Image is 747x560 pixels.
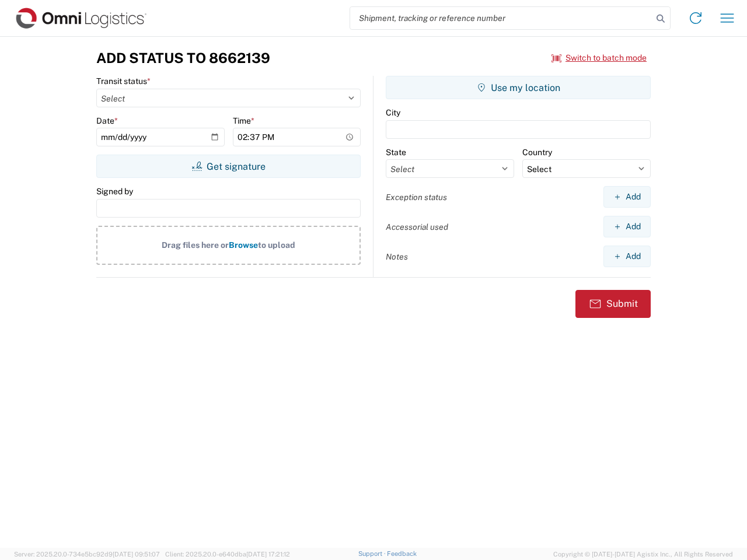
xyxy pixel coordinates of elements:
[96,116,118,126] label: Date
[551,48,647,68] button: Switch to batch mode
[96,186,133,197] label: Signed by
[165,551,290,558] span: Client: 2025.20.0-e640dba
[522,147,552,157] label: Country
[603,216,651,237] button: Add
[387,550,417,557] a: Feedback
[386,147,406,157] label: State
[96,155,361,178] button: Get signature
[553,549,733,559] span: Copyright © [DATE]-[DATE] Agistix Inc., All Rights Reserved
[113,551,160,558] span: [DATE] 09:51:07
[350,7,652,29] input: Shipment, tracking or reference number
[96,50,270,66] h3: Add Status to 8662139
[386,251,408,262] label: Notes
[96,76,151,86] label: Transit status
[162,240,229,250] span: Drag files here or
[386,76,651,99] button: Use my location
[246,551,290,558] span: [DATE] 17:21:12
[575,290,651,318] button: Submit
[358,550,388,557] a: Support
[258,240,295,250] span: to upload
[603,246,651,267] button: Add
[603,186,651,208] button: Add
[386,222,448,232] label: Accessorial used
[14,551,160,558] span: Server: 2025.20.0-734e5bc92d9
[229,240,258,250] span: Browse
[386,107,400,118] label: City
[386,192,447,202] label: Exception status
[233,116,254,126] label: Time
